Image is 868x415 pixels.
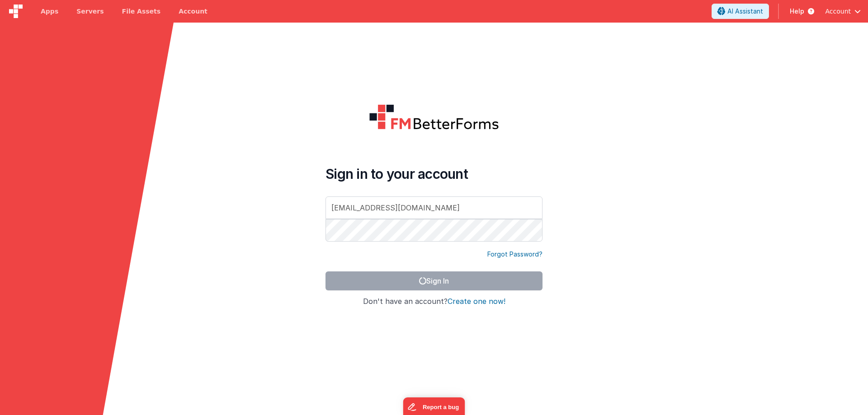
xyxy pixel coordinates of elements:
[122,7,161,16] span: File Assets
[825,7,861,16] button: Account
[825,7,851,16] span: Account
[727,7,763,16] span: AI Assistant
[487,250,542,259] a: Forgot Password?
[325,166,542,182] h4: Sign in to your account
[325,271,542,290] button: Sign In
[325,298,542,306] h4: Don't have an account?
[448,298,505,306] button: Create one now!
[76,7,104,16] span: Servers
[325,196,542,219] input: Email Address
[712,4,769,19] button: AI Assistant
[41,7,58,16] span: Apps
[790,7,804,16] span: Help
